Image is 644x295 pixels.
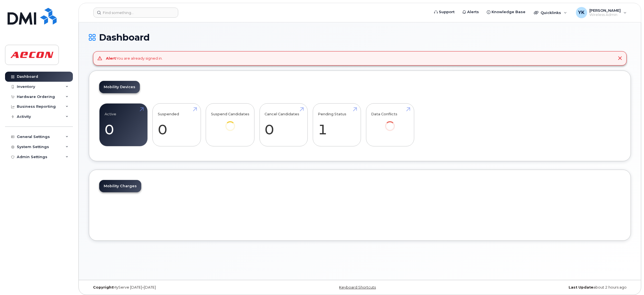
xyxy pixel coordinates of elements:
h4: Suspend Candidates [211,112,249,116]
div: You are already signed in. [106,56,163,61]
a: Cancel Candidates 0 [265,106,302,143]
strong: Alert [106,56,116,60]
a: Suspended 0 [158,106,196,143]
a: Keyboard Shortcuts [339,285,376,289]
a: Pending Status 1 [318,106,356,143]
div: about 2 hours ago [450,285,631,290]
strong: Copyright [93,285,113,289]
a: Data Conflicts [371,106,409,139]
h1: Dashboard [89,32,631,42]
a: Active 0 [105,106,142,143]
a: Mobility Devices [99,81,140,93]
a: Mobility Charges [99,180,141,192]
div: MyServe [DATE]–[DATE] [89,285,270,290]
strong: Last Update [569,285,593,289]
